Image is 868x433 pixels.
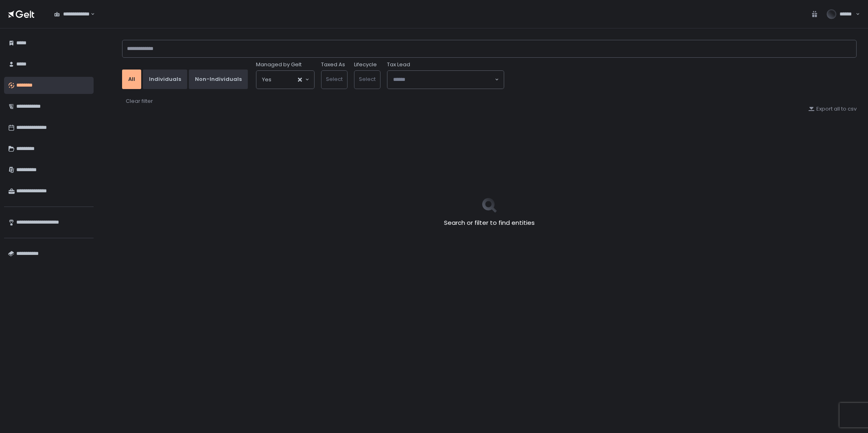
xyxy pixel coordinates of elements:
[195,76,242,83] div: Non-Individuals
[189,70,248,89] button: Non-Individuals
[359,75,376,83] span: Select
[125,97,153,105] button: Clear filter
[126,98,153,105] div: Clear filter
[808,105,857,113] button: Export all to csv
[354,61,377,68] label: Lifecycle
[326,75,343,83] span: Select
[321,61,345,68] label: Taxed As
[256,61,302,68] span: Managed by Gelt
[143,70,187,89] button: Individuals
[262,76,271,84] span: Yes
[298,78,302,82] button: Clear Selected
[149,76,181,83] div: Individuals
[128,76,135,83] div: All
[256,71,314,89] div: Search for option
[387,61,410,68] span: Tax Lead
[387,71,504,89] div: Search for option
[393,76,494,84] input: Search for option
[49,6,95,23] div: Search for option
[90,10,90,18] input: Search for option
[122,70,141,89] button: All
[271,76,297,84] input: Search for option
[444,218,535,228] h2: Search or filter to find entities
